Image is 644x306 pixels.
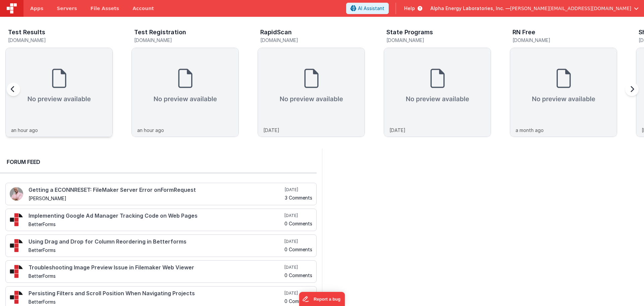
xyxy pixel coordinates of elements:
h5: [DATE] [284,265,312,270]
span: File Assets [91,5,119,12]
span: [PERSON_NAME][EMAIL_ADDRESS][DOMAIN_NAME] [510,5,631,12]
h5: [DATE] [284,239,312,244]
h5: [DATE] [285,187,312,192]
h5: BetterForms [29,273,283,278]
button: AI Assistant [346,3,389,14]
img: 295_2.png [10,213,23,226]
iframe: Marker.io feedback button [299,292,345,306]
span: Servers [57,5,77,12]
span: Apps [30,5,43,12]
h5: 0 Comments [284,299,312,304]
span: AI Assistant [358,5,384,12]
p: [DATE] [263,127,279,134]
h5: BetterForms [29,222,283,227]
h2: Forum Feed [7,158,310,166]
a: Implementing Google Ad Manager Tracking Code on Web Pages BetterForms [DATE] 0 Comments [5,209,317,231]
h4: Troubleshooting Image Preview Issue in Filemaker Web Viewer [29,265,283,271]
h4: Implementing Google Ad Manager Tracking Code on Web Pages [29,213,283,219]
h3: RN Free [513,29,535,36]
h5: [DOMAIN_NAME] [386,38,491,43]
h5: [DATE] [284,213,312,218]
h3: Test Registration [134,29,186,36]
h5: 0 Comments [284,247,312,252]
h3: State Programs [386,29,433,36]
p: a month ago [516,127,544,134]
h3: RapidScan [260,29,292,36]
h5: [DOMAIN_NAME] [134,38,239,43]
span: Alpha Energy Laboratories, Inc. — [430,5,510,12]
h5: 0 Comments [284,221,312,226]
p: an hour ago [137,127,164,134]
img: 295_2.png [10,291,23,304]
h5: 0 Comments [284,273,312,278]
h5: [DOMAIN_NAME] [260,38,365,43]
span: Help [404,5,415,12]
h5: [DATE] [284,291,312,296]
h5: [DOMAIN_NAME] [8,38,113,43]
a: Using Drag and Drop for Column Reordering in Betterforms BetterForms [DATE] 0 Comments [5,234,317,257]
h5: [DOMAIN_NAME] [513,38,617,43]
h4: Persisting Filters and Scroll Position When Navigating Projects [29,291,283,297]
h5: BetterForms [29,248,283,253]
h5: [PERSON_NAME] [29,196,283,201]
a: Getting a ECONNRESET: FileMaker Server Error onFormRequest [PERSON_NAME] [DATE] 3 Comments [5,183,317,205]
button: Alpha Energy Laboratories, Inc. — [PERSON_NAME][EMAIL_ADDRESS][DOMAIN_NAME] [430,5,639,12]
h4: Using Drag and Drop for Column Reordering in Betterforms [29,239,283,245]
img: 295_2.png [10,239,23,252]
h3: Test Results [8,29,45,36]
a: Troubleshooting Image Preview Issue in Filemaker Web Viewer BetterForms [DATE] 0 Comments [5,260,317,283]
p: [DATE] [389,127,406,134]
h5: 3 Comments [285,195,312,200]
img: 295_2.png [10,265,23,278]
h5: BetterForms [29,299,283,304]
img: 411_2.png [10,187,23,201]
h4: Getting a ECONNRESET: FileMaker Server Error onFormRequest [29,187,283,193]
